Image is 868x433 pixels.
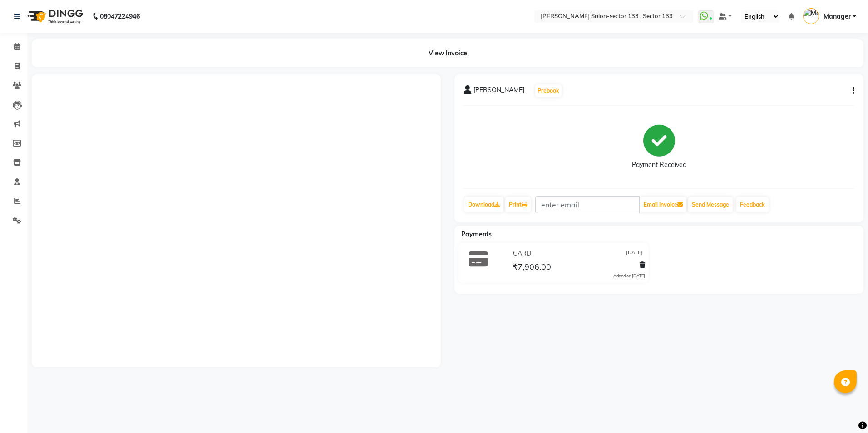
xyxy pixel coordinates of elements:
span: Manager [824,12,851,21]
span: ₹7,906.00 [513,261,551,274]
span: [PERSON_NAME] [473,85,524,98]
img: logo [23,4,85,29]
div: Payment Received [632,160,686,170]
a: Download [464,197,503,212]
a: Print [505,197,531,212]
span: Payments [461,230,492,238]
span: CARD [513,249,531,258]
iframe: chat widget [830,397,859,424]
input: enter email [535,196,640,213]
div: Added on [DATE] [613,273,645,279]
b: 08047224946 [100,4,140,29]
button: Prebook [535,84,562,97]
img: Manager [803,8,819,24]
button: Send Message [688,197,733,212]
div: View Invoice [32,39,863,67]
button: Email Invoice [640,197,686,212]
a: Feedback [736,197,769,212]
span: [DATE] [626,249,643,258]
